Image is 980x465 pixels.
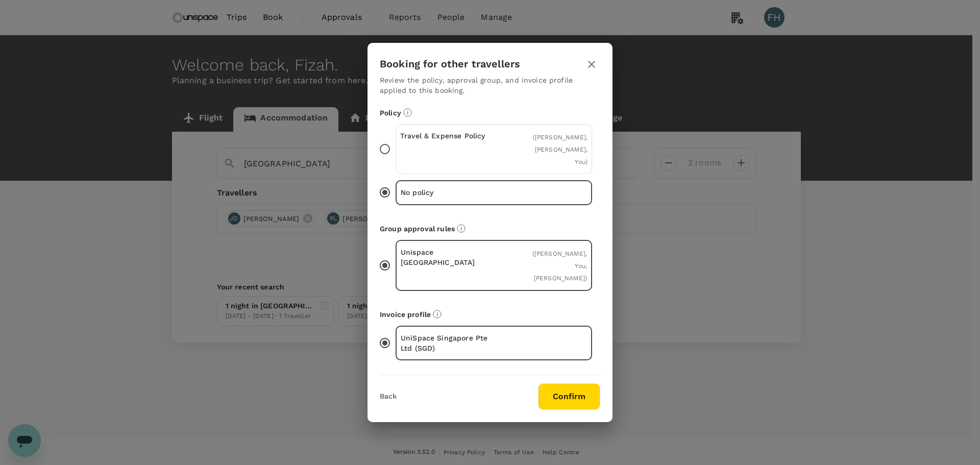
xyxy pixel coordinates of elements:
[433,310,442,319] svg: The payment currency and company information are based on the selected invoice profile.
[401,187,494,198] p: No policy
[380,224,600,234] p: Group approval rules
[403,108,412,117] svg: Booking restrictions are based on the selected travel policy.
[532,250,587,282] span: ( [PERSON_NAME], You, [PERSON_NAME] )
[380,108,600,118] p: Policy
[380,58,520,70] h3: Booking for other travellers
[533,134,587,165] span: ( [PERSON_NAME], [PERSON_NAME], You )
[401,333,494,353] p: UniSpace Singapore Pte Ltd (SGD)
[538,383,600,410] button: Confirm
[380,309,600,320] p: Invoice profile
[380,393,397,401] button: Back
[457,224,465,233] svg: Default approvers or custom approval rules (if available) are based on the user group.
[380,75,600,95] p: Review the policy, approval group, and invoice profile applied to this booking.
[401,247,494,267] p: Unispace [GEOGRAPHIC_DATA]
[400,131,494,141] p: Travel & Expense Policy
